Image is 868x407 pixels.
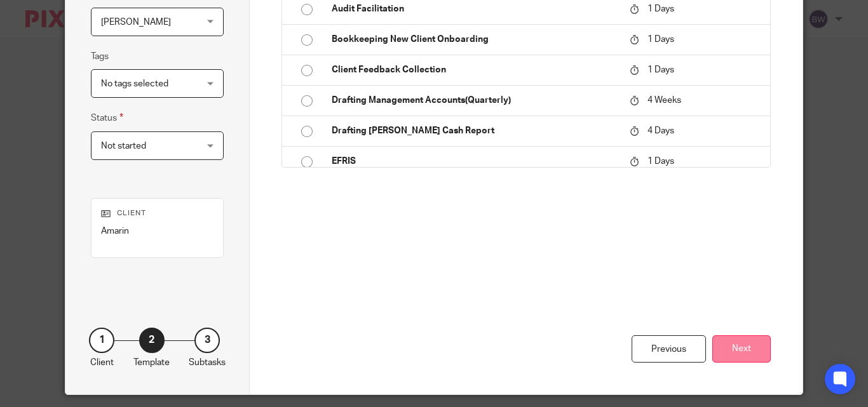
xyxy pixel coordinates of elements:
[90,356,114,369] p: Client
[101,18,171,27] span: [PERSON_NAME]
[101,225,214,237] p: Amarin
[648,157,674,166] span: 1 Days
[648,4,674,13] span: 1 Days
[332,94,617,107] p: Drafting Management Accounts(Quarterly)
[89,328,114,353] div: 1
[648,65,674,74] span: 1 Days
[332,33,617,46] p: Bookkeeping New Client Onboarding
[139,328,165,353] div: 2
[101,142,146,150] span: Not started
[712,335,771,363] button: Next
[632,335,706,363] div: Previous
[332,3,617,15] p: Audit Facilitation
[101,79,168,88] span: No tags selected
[91,50,109,63] label: Tags
[648,96,681,105] span: 4 Weeks
[91,110,123,125] label: Status
[101,208,214,218] p: Client
[133,356,170,369] p: Template
[648,35,674,44] span: 1 Days
[332,155,617,168] p: EFRIS
[194,328,220,353] div: 3
[189,356,226,369] p: Subtasks
[332,63,617,76] p: Client Feedback Collection
[332,124,617,137] p: Drafting [PERSON_NAME] Cash Report
[648,126,674,135] span: 4 Days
